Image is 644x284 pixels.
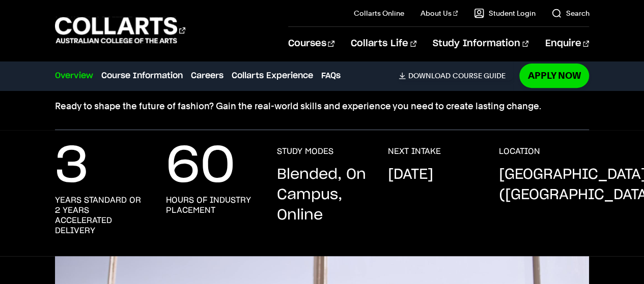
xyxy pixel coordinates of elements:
a: About Us [421,8,458,18]
p: Blended, On Campus, Online [276,165,367,226]
a: Search [551,8,589,18]
h3: NEXT INTAKE [387,146,440,156]
a: Collarts Life [351,27,416,60]
span: Download [408,71,450,80]
p: Ready to shape the future of fashion? Gain the real-world skills and experience you need to creat... [55,99,590,113]
h3: LOCATION [498,146,540,156]
p: 3 [55,146,89,187]
a: Overview [55,70,93,82]
a: Courses [288,27,334,60]
a: Collarts Experience [232,70,313,82]
h3: years standard or 2 years accelerated delivery [55,195,146,236]
a: FAQs [321,70,341,82]
h3: STUDY MODES [276,146,333,156]
p: 60 [166,146,235,187]
div: Go to homepage [55,16,185,45]
a: Study Information [433,27,528,60]
p: [DATE] [387,165,433,185]
a: Collarts Online [354,8,404,18]
a: DownloadCourse Guide [399,71,513,80]
a: Apply Now [519,64,589,87]
a: Careers [191,70,223,82]
a: Enquire [545,27,589,60]
a: Student Login [474,8,535,18]
a: Course Information [101,70,183,82]
h3: hours of industry placement [166,195,257,215]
